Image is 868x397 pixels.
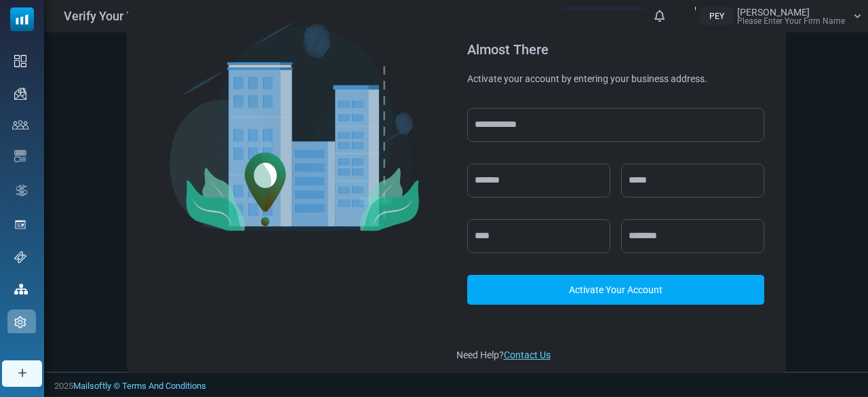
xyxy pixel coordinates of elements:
span: [PERSON_NAME] [737,7,810,17]
img: mailsoftly_icon_blue_white.svg [10,7,34,31]
img: contacts-icon.svg [12,120,28,130]
span: Verify Your Phone [64,7,161,25]
div: Need Help? [456,348,775,362]
span: translation missing: en.layouts.footer.terms_and_conditions [122,381,206,391]
img: email-templates-icon.svg [14,150,26,162]
a: Activate Your Account [467,275,764,305]
img: landing_pages.svg [14,219,26,231]
img: support-icon.svg [14,251,26,263]
div: Activate your account by entering your business address. [467,73,764,86]
div: Almost There [467,43,764,56]
footer: 2025 [44,372,868,396]
img: settings-icon.svg [14,316,26,328]
a: Mailsoftly © [73,381,120,391]
a: Contact Us [504,349,551,360]
a: PEY [PERSON_NAME] Please Enter Your Firm Name [700,7,861,25]
img: campaigns-icon.png [14,88,26,100]
div: PEY [700,7,734,25]
a: Upgrade Account [559,7,648,24]
img: workflow.svg [14,183,29,198]
a: Terms And Conditions [122,381,206,391]
span: Please Enter Your Firm Name [737,17,845,25]
img: dashboard-icon.svg [14,55,26,67]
